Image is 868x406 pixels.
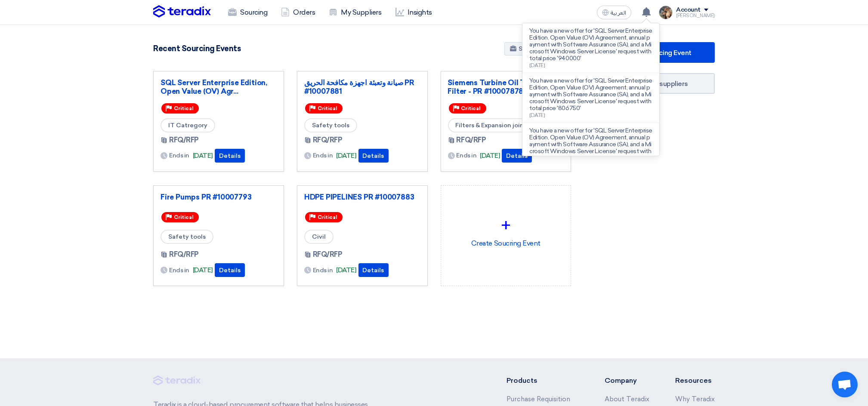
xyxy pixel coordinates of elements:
[304,78,420,95] a: صيانة وتعبئة اجهزة مكافحة الحريق PR #10007881
[504,42,571,55] a: Show All Pipeline
[605,395,649,403] a: About Teradix
[502,149,532,163] button: Details
[215,263,245,277] button: Details
[358,149,389,163] button: Details
[457,151,477,160] span: Ends in
[675,395,715,403] a: Why Teradix
[480,151,500,161] span: [DATE]
[318,105,337,111] span: Critical
[676,13,715,18] div: [PERSON_NAME]
[153,44,241,53] h4: Recent Sourcing Events
[274,3,322,22] a: Orders
[174,105,194,111] span: Critical
[169,266,189,275] span: Ends in
[529,77,652,112] p: You have a new offer for 'SQL Server Enterprise Edition, Open Value (OV) Agreement, annual paymen...
[313,249,343,260] span: RFQ/RFP
[318,214,337,220] span: Critical
[507,395,570,403] a: Purchase Requisition
[457,135,486,145] span: RFQ/RFP
[313,266,333,275] span: Ends in
[193,151,213,161] span: [DATE]
[161,78,277,95] a: SQL Server Enterprise Edition, Open Value (OV) Agr...
[169,151,189,160] span: Ends in
[507,375,579,386] li: Products
[448,78,564,95] a: Siemens Turbine Oil Tank Air Filter - PR #10007878
[448,193,564,268] div: Create Soucring Event
[161,193,277,201] a: Fire Pumps PR #10007793
[313,135,343,145] span: RFQ/RFP
[313,151,333,160] span: Ends in
[605,375,649,386] li: Company
[304,193,420,201] a: HDPE PIPELINES PR #10007883
[161,230,213,244] span: Safety tools
[675,375,715,386] li: Resources
[153,5,211,18] img: Teradix logo
[676,6,701,14] div: Account
[659,6,673,19] img: file_1710751448746.jpg
[322,3,388,22] a: My Suppliers
[832,372,858,397] div: Open chat
[193,265,213,275] span: [DATE]
[221,3,274,22] a: Sourcing
[169,249,199,260] span: RFQ/RFP
[448,212,564,238] div: +
[161,118,215,132] span: IT Catregory
[448,118,538,132] span: Filters & Expansion joints
[169,135,199,145] span: RFQ/RFP
[461,105,481,111] span: Critical
[336,265,356,275] span: [DATE]
[529,112,545,118] span: [DATE]
[358,263,389,277] button: Details
[597,6,631,19] button: العربية
[336,151,356,161] span: [DATE]
[304,230,334,244] span: Civil
[529,62,545,68] span: [DATE]
[611,10,626,16] span: العربية
[529,127,652,162] p: You have a new offer for 'SQL Server Enterprise Edition, Open Value (OV) Agreement, annual paymen...
[389,3,439,22] a: Insights
[174,214,194,220] span: Critical
[215,149,245,163] button: Details
[620,49,692,57] span: Create Sourcing Event
[304,118,357,132] span: Safety tools
[529,28,652,62] p: You have a new offer for 'SQL Server Enterprise Edition, Open Value (OV) Agreement, annual paymen...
